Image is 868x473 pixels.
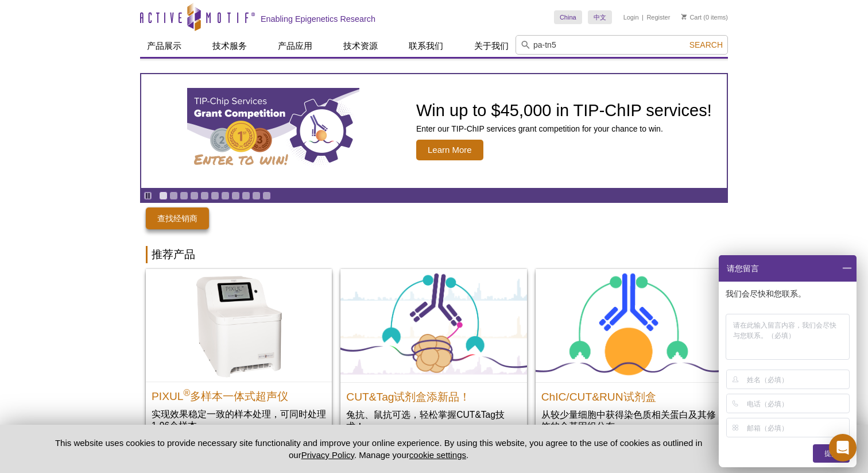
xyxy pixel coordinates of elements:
[146,207,209,229] a: 查找经销商
[536,269,722,444] a: ChIC/CUT&RUN Assay Kit ChIC/CUT&RUN试剂盒 从较少量细胞中获得染色质相关蛋白及其修饰的全基因组分布
[829,434,857,462] div: Open Intercom Messenger
[231,191,240,200] a: Go to slide 8
[642,10,644,24] li: |
[681,10,728,24] li: (0 items)
[152,385,326,402] h2: PIXUL 多样本一体式超声仪
[221,191,230,200] a: Go to slide 7
[726,255,759,282] span: 请您留言
[169,191,178,200] a: Go to slide 2
[646,13,670,21] a: Register
[141,74,727,188] a: TIP-ChIP Services Grant Competition Win up to $45,000 in TIP-ChIP services! Enter our TIP-ChIP se...
[416,140,483,160] span: Learn More
[340,269,526,444] a: CUT&Tag试剂盒添新品！ CUT&Tag试剂盒添新品！ 兔抗、鼠抗可选，轻松掌握CUT&Tag技术！
[402,35,450,57] a: 联系我们
[187,88,359,174] img: TIP-ChIP Services Grant Competition
[588,10,612,24] a: 中文
[146,269,332,443] a: PIXUL Multi-Sample Sonicator PIXUL®多样本一体式超声仪 实现效果稳定一致的样本处理，可同时处理1-96个样本
[146,269,332,382] img: PIXUL Multi-Sample Sonicator
[180,191,188,200] a: Go to slide 3
[252,191,261,200] a: Go to slide 10
[141,74,727,188] article: TIP-ChIP Services Grant Competition
[813,444,850,463] div: 提交
[416,124,712,134] p: Enter our TIP-ChIP services grant competition for your chance to win.
[467,35,516,57] a: 关于我们
[261,14,375,24] h2: Enabling Epigenetics Research
[183,388,190,398] sup: ®
[144,191,152,200] a: Toggle autoplay
[623,13,639,21] a: Login
[190,191,199,200] a: Go to slide 4
[340,269,526,382] img: CUT&Tag试剂盒添新品！
[271,35,319,57] a: 产品应用
[554,10,582,24] a: China
[541,409,716,432] p: 从较少量细胞中获得染色质相关蛋白及其修饰的全基因组分布
[301,450,354,460] a: Privacy Policy
[681,14,687,20] img: Your Cart
[159,191,168,200] a: Go to slide 1
[206,35,254,57] a: 技术服务
[747,394,847,413] input: 电话（必填）
[541,386,716,403] h2: ChIC/CUT&RUN试剂盒
[747,418,847,437] input: 邮箱（必填）
[726,289,852,299] p: 我们会尽快和您联系。
[689,40,723,49] span: Search
[416,102,712,119] h2: Win up to $45,000 in TIP-ChIP services!
[747,370,847,389] input: 姓名（必填）
[516,35,728,55] input: Keyword, Cat. No.
[140,35,188,57] a: 产品展示
[262,191,271,200] a: Go to slide 11
[686,40,726,50] button: Search
[146,246,722,263] h2: 推荐产品
[346,409,521,432] p: 兔抗、鼠抗可选，轻松掌握CUT&Tag技术！
[346,386,521,403] h2: CUT&Tag试剂盒添新品！
[681,13,702,21] a: Cart
[200,191,209,200] a: Go to slide 5
[211,191,219,200] a: Go to slide 6
[409,450,466,460] button: cookie settings
[242,191,250,200] a: Go to slide 9
[336,35,385,57] a: 技术资源
[536,269,722,382] img: ChIC/CUT&RUN Assay Kit
[152,408,326,432] p: 实现效果稳定一致的样本处理，可同时处理1-96个样本
[35,437,722,461] p: This website uses cookies to provide necessary site functionality and improve your online experie...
